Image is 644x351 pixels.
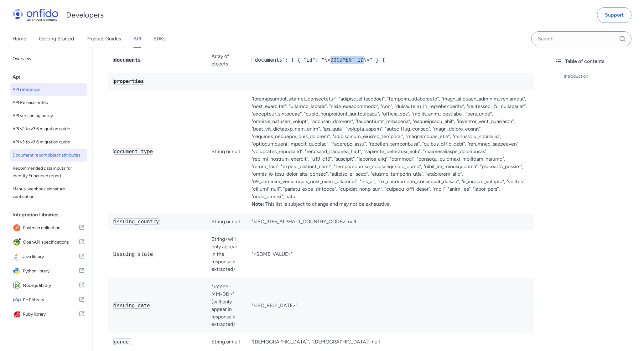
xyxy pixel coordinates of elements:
code: "documents": [ { "id": "\<DOCUMENT_ID\>" } ] [252,57,385,63]
td: String or null [206,90,247,213]
img: IconPHP library [13,296,23,304]
td: "<SOME_VALUE>" [247,230,534,278]
a: IconPostman collectionPostman collection [10,221,87,235]
code: document_type [113,148,153,155]
a: API reference [10,83,87,96]
input: Onfido search input field [531,31,631,46]
a: Product Guides [86,30,121,48]
span: Java library [22,252,79,261]
h1: Developers [66,10,104,20]
a: Document report object attributes [10,149,87,162]
span: API v3 to v3.6 migration guide [13,138,85,146]
a: IconPHP libraryPHP library [10,293,87,307]
span: Document report object attributes [13,152,85,159]
code: gender [113,338,132,345]
a: API [133,30,141,48]
a: IconNode.js libraryNode.js library [10,279,87,292]
span: Overview [13,55,85,63]
a: Getting Started [39,30,74,48]
a: Overview [10,53,87,65]
div: Table of contents [555,58,639,65]
a: Manual webhook signature verification [10,183,87,203]
a: IconRuby libraryRuby library [10,307,87,321]
a: API Release notes [10,96,87,109]
div: Api [13,71,90,83]
a: IconPython libraryPython library [10,264,87,278]
code: issuing_date [113,302,150,309]
td: "loremipsumdol_sitamet_consectetur”, "adipisc_elitseddoei”, "temporin_utlaboreetd”, "magn_aliquae... [247,90,534,213]
a: Support [597,7,631,23]
code: issuing_state [113,251,153,257]
img: IconRuby library [13,310,23,319]
span: Recommended data inputs for Identity Enhanced reports [13,165,85,180]
td: "<ISO_8601_DATE>" [247,278,534,333]
img: IconOpenAPI specifications [13,238,23,247]
a: API v2 to v3.6 migration guide [10,123,87,135]
span: API v2 to v3.6 migration guide [13,125,85,133]
img: Onfido Logo [13,9,58,21]
td: "<ISO_3166_ALPHA-3_COUNTRY_CODE>, null [247,213,534,230]
span: Python library [23,267,79,276]
code: properties [113,78,144,85]
a: Introduction [564,73,639,80]
td: String or null [206,333,247,351]
img: IconPostman collection [13,224,23,232]
span: Node.js library [23,281,79,290]
code: documents [113,57,141,63]
a: API v3 to v3.6 migration guide [10,136,87,148]
span: PHP library [23,296,79,304]
div: Integration Libraries [13,209,90,221]
td: Array of objects [206,47,247,73]
code: issuing_country [113,218,159,225]
span: Manual webhook signature verification [13,185,85,200]
a: API versioning policy [10,110,87,122]
span: API versioning policy [13,112,85,120]
td: "<YYYY-MM-DD>" (will only appear in response if extracted) [206,278,247,333]
span: API Release notes [13,99,85,106]
a: Home [13,30,26,48]
img: IconPython library [13,267,23,276]
a: IconOpenAPI specificationsOpenAPI specifications [10,235,87,249]
img: IconJava library [13,252,22,261]
td: String (will only appear in the response if extracted) [206,230,247,278]
span: OpenAPI specifications [23,238,79,247]
td: String or null [206,213,247,230]
td: "[DEMOGRAPHIC_DATA]", "[DEMOGRAPHIC_DATA]", null [247,333,534,351]
a: SDKs [153,30,165,48]
img: IconNode.js library [13,281,23,290]
a: IconJava libraryJava library [10,250,87,264]
span: Ruby library [23,310,79,319]
a: Recommended data inputs for Identity Enhanced reports [10,162,87,182]
span: Postman collection [23,224,79,232]
span: API reference [13,86,85,93]
strong: Note [252,201,263,207]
